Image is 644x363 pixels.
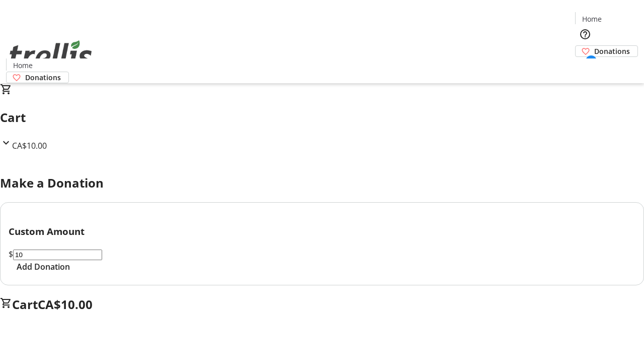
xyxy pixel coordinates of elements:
[9,224,635,238] h3: Custom Amount
[575,24,595,44] button: Help
[576,14,608,24] a: Home
[6,29,96,80] img: Orient E2E Organization kN1tKJHOwe's Logo
[575,57,595,77] button: Cart
[594,46,630,56] span: Donations
[13,60,33,71] span: Home
[9,261,78,273] button: Add Donation
[17,261,70,273] span: Add Donation
[575,45,638,57] a: Donations
[12,140,47,151] span: CA$10.00
[582,14,602,24] span: Home
[38,296,93,313] span: CA$10.00
[13,250,102,260] input: Donation Amount
[6,72,69,83] a: Donations
[7,60,39,71] a: Home
[25,72,61,83] span: Donations
[9,249,13,260] span: $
